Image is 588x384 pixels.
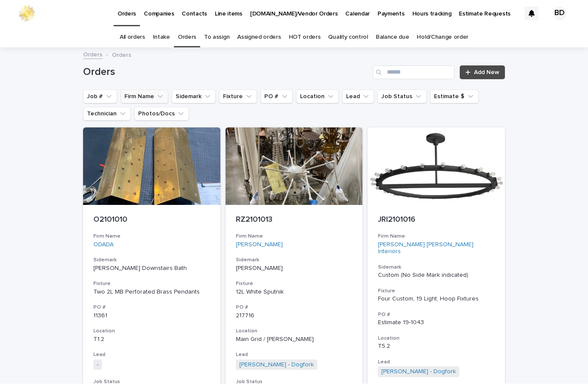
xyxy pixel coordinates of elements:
[378,359,495,366] h3: Lead
[378,264,495,271] h3: Sidemark
[134,107,189,121] button: Photos/Docs
[376,28,409,48] a: Balance due
[236,216,353,225] p: RZ2101013
[378,242,495,256] a: [PERSON_NAME] [PERSON_NAME] Interiors
[260,90,293,104] button: PO #
[378,272,495,279] p: Custom (No Side Mark indicated)
[204,28,229,48] a: To assign
[378,312,495,319] h3: PO #
[219,90,257,104] button: Fixture
[378,90,427,104] button: Job Status
[553,7,566,21] div: BD
[236,352,353,359] h3: Lead
[236,313,353,320] p: 217716
[236,328,353,335] h3: Location
[93,233,210,240] h3: Firm Name
[460,66,505,80] a: Add New
[153,28,170,48] a: Intake
[378,233,495,240] h3: Firm Name
[417,28,468,48] a: Hold/Change order
[378,343,495,350] p: T5.2
[93,304,210,311] h3: PO #
[236,233,353,240] h3: Firm Name
[328,28,368,48] a: Quality control
[97,362,99,369] a: -
[236,257,353,264] h3: Sidemark
[236,304,353,311] h3: PO #
[430,90,479,104] button: Estimate $
[178,28,196,48] a: Orders
[121,90,168,104] button: Firm Name
[93,289,210,296] div: Two 2L MB Perforated Brass Pendants
[83,66,369,79] h1: Orders
[120,28,145,48] a: All orders
[83,90,117,104] button: Job #
[236,336,353,344] p: Main Grid / [PERSON_NAME]
[378,288,495,295] h3: Fixture
[172,90,216,104] button: Sidemark
[239,362,314,369] a: [PERSON_NAME] - Dogfork
[93,281,210,288] h3: Fixture
[112,50,131,59] p: Orders
[17,5,36,22] img: 0ffKfDbyRa2Iv8hnaAqg
[474,70,499,76] span: Add New
[93,328,210,335] h3: Location
[378,319,495,327] p: Estimate 19-1043
[378,216,495,225] p: JRI2101016
[296,90,339,104] button: Location
[93,352,210,359] h3: Lead
[237,28,281,48] a: Assigned orders
[93,242,114,249] a: ODADA
[236,281,353,288] h3: Fixture
[83,107,131,121] button: Technician
[342,90,374,104] button: Lead
[236,289,353,296] div: 12L White Sputnik
[93,265,210,273] p: [PERSON_NAME] Downstairs Bath
[373,66,455,80] input: Search
[93,216,210,225] p: O2101010
[378,335,495,342] h3: Location
[236,242,283,249] a: [PERSON_NAME]
[83,50,102,59] a: Orders
[93,336,210,344] p: T1.2
[289,28,321,48] a: HOT orders
[378,296,495,303] div: Four Custom, 19 Light, Hoop Fixtures
[93,313,210,320] p: 11361
[236,265,353,273] p: [PERSON_NAME]
[381,369,456,376] a: [PERSON_NAME] - Dogfork
[93,257,210,264] h3: Sidemark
